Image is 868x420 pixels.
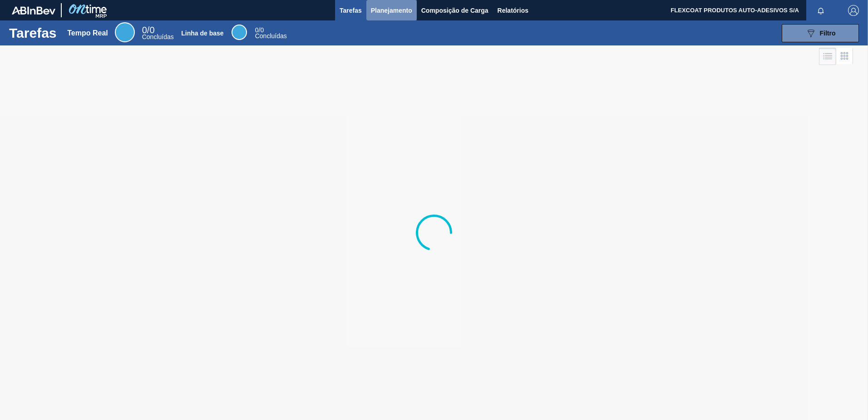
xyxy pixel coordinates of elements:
[820,30,836,37] span: Filtro
[255,32,287,40] span: Concluídas
[232,25,247,40] div: Base Line
[67,29,108,37] div: Tempo Real
[371,5,412,16] span: Planejamento
[9,28,57,38] h1: Tarefas
[255,26,264,34] span: / 0
[340,5,362,16] span: Tarefas
[12,6,55,15] img: TNhmsLtSVTkK8tSr43FrP2fwEKptu5GPRR3wAAAABJRU5ErkJggg==
[421,5,488,16] span: Composição de Carga
[142,33,174,40] span: Concluídas
[181,30,223,37] div: Linha de base
[806,4,835,17] button: Notificações
[255,27,287,39] div: Base Line
[142,25,155,35] span: / 0
[255,26,259,34] span: 0
[782,24,859,42] button: Filtro
[142,25,147,35] span: 0
[115,22,135,42] div: Real Time
[142,26,174,40] div: Real Time
[848,5,859,16] img: Logout
[498,5,528,16] span: Relatórios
